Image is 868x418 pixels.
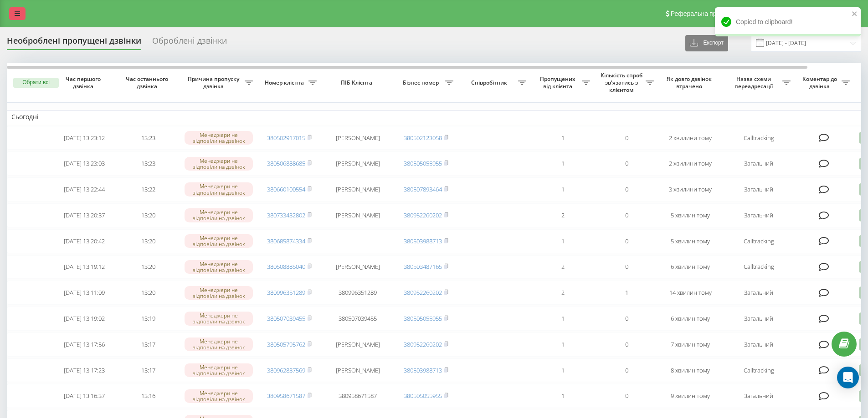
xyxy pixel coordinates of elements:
td: [DATE] 13:11:09 [52,281,116,305]
td: 0 [595,203,658,227]
td: 1 [531,384,595,408]
td: Загальний [722,177,795,201]
td: 0 [595,177,658,201]
td: 13:17 [116,358,180,383]
span: Кількість спроб зв'язатись з клієнтом [599,72,646,93]
a: 380962837569 [267,366,305,374]
td: 1 [531,358,595,383]
td: [DATE] 13:23:12 [52,126,116,150]
div: Менеджери не відповіли на дзвінок [185,234,253,248]
a: 380508885040 [267,262,305,271]
td: Загальний [722,203,795,227]
td: 380996351289 [321,281,394,305]
td: 3 хвилини тому [658,177,722,201]
td: Calltracking [722,126,795,150]
div: Оброблені дзвінки [152,36,227,50]
td: 2 хвилини тому [658,151,722,176]
a: 380505055955 [404,314,442,322]
td: 2 хвилини тому [658,126,722,150]
td: 2 [531,203,595,227]
span: Коментар до дзвінка [800,76,842,90]
div: Менеджери не відповіли на дзвінок [185,157,253,171]
a: 380685874334 [267,237,305,245]
td: 0 [595,307,658,331]
td: [DATE] 13:20:37 [52,203,116,227]
a: 380503988713 [404,366,442,374]
td: 0 [595,126,658,150]
a: 380502917015 [267,134,305,142]
div: Менеджери не відповіли на дзвінок [185,131,253,145]
a: 380507039455 [267,314,305,322]
td: Загальний [722,307,795,331]
td: [DATE] 13:17:23 [52,358,116,383]
td: 8 хвилин тому [658,358,722,383]
td: 0 [595,384,658,408]
span: Бізнес номер [399,79,445,86]
td: 1 [531,151,595,176]
td: 13:22 [116,177,180,201]
a: 380505055955 [404,159,442,167]
td: 5 хвилин тому [658,203,722,227]
td: 13:20 [116,203,180,227]
td: Загальний [722,384,795,408]
td: Calltracking [722,358,795,383]
td: 2 [531,255,595,279]
td: [DATE] 13:22:44 [52,177,116,201]
div: Менеджери не відповіли на дзвінок [185,312,253,325]
td: [DATE] 13:16:37 [52,384,116,408]
td: Загальний [722,281,795,305]
span: Пропущених від клієнта [535,76,582,90]
span: Співробітник [462,79,518,86]
a: 380958671587 [267,392,305,400]
button: Експорт [685,35,728,51]
td: 380507039455 [321,307,394,331]
td: [PERSON_NAME] [321,177,394,201]
span: Назва схеми переадресації [727,76,782,90]
td: 1 [531,332,595,357]
td: 6 хвилин тому [658,307,722,331]
td: Загальний [722,332,795,357]
td: Загальний [722,151,795,176]
td: [DATE] 13:17:56 [52,332,116,357]
td: [PERSON_NAME] [321,203,394,227]
span: Як довго дзвінок втрачено [666,76,715,90]
td: [PERSON_NAME] [321,358,394,383]
a: 380505795762 [267,340,305,348]
td: 0 [595,229,658,253]
td: 380958671587 [321,384,394,408]
td: 1 [595,281,658,305]
span: Час першого дзвінка [60,76,109,90]
td: [PERSON_NAME] [321,151,394,176]
a: 380996351289 [267,288,305,297]
button: close [852,10,858,19]
td: Calltracking [722,255,795,279]
div: Copied to clipboard! [715,7,861,36]
td: 6 хвилин тому [658,255,722,279]
td: 1 [531,229,595,253]
td: 13:20 [116,281,180,305]
div: Необроблені пропущені дзвінки [7,36,141,50]
div: Менеджери не відповіли на дзвінок [185,182,253,196]
div: Менеджери не відповіли на дзвінок [185,337,253,351]
span: ПІБ Клієнта [329,79,386,86]
a: 380952260202 [404,288,442,297]
td: [PERSON_NAME] [321,126,394,150]
td: 1 [531,307,595,331]
td: 14 хвилин тому [658,281,722,305]
td: 7 хвилин тому [658,332,722,357]
a: 380952260202 [404,211,442,219]
span: Час останнього дзвінка [123,76,173,90]
a: 380733432802 [267,211,305,219]
td: 0 [595,151,658,176]
td: 13:17 [116,332,180,357]
span: Причина пропуску дзвінка [185,76,245,90]
td: 13:19 [116,307,180,331]
td: [PERSON_NAME] [321,255,394,279]
a: 380503988713 [404,237,442,245]
td: [PERSON_NAME] [321,332,394,357]
span: Реферальна програма [671,10,738,17]
div: Менеджери не відповіли на дзвінок [185,260,253,274]
td: 2 [531,281,595,305]
td: 13:20 [116,255,180,279]
span: Номер клієнта [262,79,308,86]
